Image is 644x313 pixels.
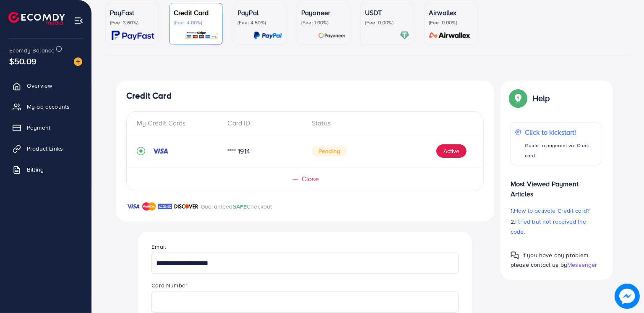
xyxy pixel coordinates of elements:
img: image [74,57,82,66]
span: I tried but not received the code. [511,217,587,236]
p: 1. [511,206,601,216]
img: brand [142,201,156,211]
p: PayFast [110,8,154,18]
p: Help [532,93,550,103]
span: My ad accounts [27,102,70,111]
img: card [318,31,346,40]
p: USDT [365,8,409,18]
span: SAFE [233,202,247,211]
p: (Fee: 4.50%) [237,19,282,26]
p: Airwallex [429,8,473,18]
span: Overview [27,81,52,90]
p: (Fee: 4.00%) [174,19,218,26]
img: card [112,31,154,40]
span: Payment [27,123,50,132]
span: $50.09 [9,55,37,67]
span: If you have any problem, please contact us by [511,251,590,269]
span: Messenger [567,261,597,269]
p: 2. [511,216,601,237]
iframe: Secure card number input frame [156,293,454,311]
img: card [400,31,409,40]
p: Credit Card [174,8,218,18]
p: Payoneer [301,8,346,18]
div: Card ID [221,118,305,128]
p: (Fee: 3.60%) [110,19,154,26]
span: Close [302,174,319,184]
img: image [615,284,640,309]
img: brand [126,201,140,211]
img: Popup guide [511,91,526,106]
label: Email [151,243,166,251]
p: Guide to payment via Credit card [525,141,597,161]
img: credit [152,148,169,154]
img: logo [8,12,65,25]
p: (Fee: 0.00%) [429,19,473,26]
span: Product Links [27,144,63,153]
span: Ecomdy Balance [9,46,55,55]
img: brand [174,201,198,211]
div: My Credit Cards [137,118,221,128]
img: card [426,31,473,40]
p: PayPal [237,8,282,18]
a: Payment [6,119,85,136]
span: Billing [27,165,44,174]
a: Billing [6,161,85,178]
img: menu [74,16,83,26]
a: Product Links [6,140,85,157]
img: Popup guide [511,251,519,260]
h4: Credit Card [126,91,484,101]
svg: record circle [137,147,145,155]
p: Click to kickstart! [525,127,597,137]
img: card [185,31,218,40]
span: How to activate Credit card? [514,206,589,215]
a: Overview [6,77,85,94]
p: (Fee: 1.00%) [301,19,346,26]
label: Card Number [151,281,188,290]
button: Active [436,144,467,158]
p: (Fee: 0.00%) [365,19,409,26]
div: Status [305,118,473,128]
p: Guaranteed Checkout [201,201,272,211]
a: My ad accounts [6,98,85,115]
p: Most Viewed Payment Articles [511,172,601,199]
img: brand [158,201,172,211]
img: card [253,31,282,40]
span: Pending [312,146,347,156]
